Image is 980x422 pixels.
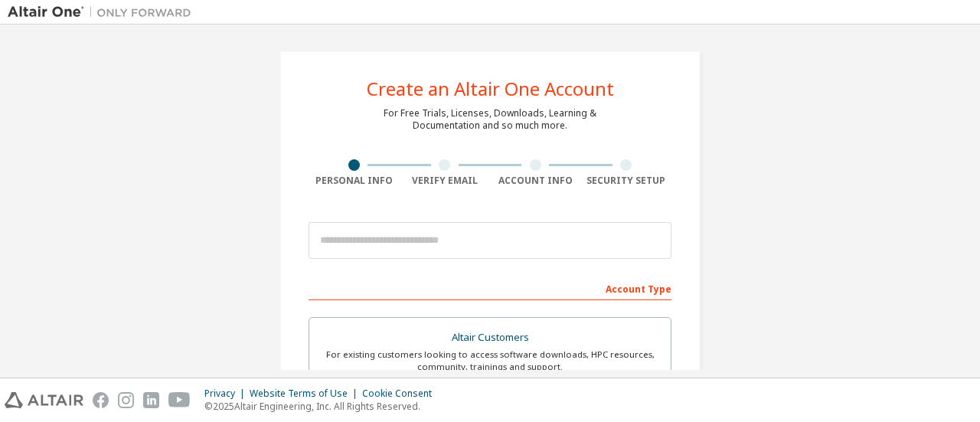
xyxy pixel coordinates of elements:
div: Account Type [309,276,671,300]
div: Personal Info [309,175,400,187]
div: Altair Customers [318,327,661,348]
img: linkedin.svg [143,392,159,408]
img: youtube.svg [168,392,191,408]
div: Account Info [490,175,581,187]
div: For existing customers looking to access software downloads, HPC resources, community, trainings ... [318,348,661,373]
img: facebook.svg [93,392,109,408]
div: Security Setup [581,175,672,187]
p: © 2025 Altair Engineering, Inc. All Rights Reserved. [204,400,441,413]
img: Altair One [8,5,199,20]
div: Website Terms of Use [250,388,362,400]
div: Cookie Consent [362,388,441,400]
div: Create an Altair One Account [367,80,614,98]
div: Privacy [204,388,250,400]
img: altair_logo.svg [5,392,83,408]
img: instagram.svg [118,392,134,408]
div: For Free Trials, Licenses, Downloads, Learning & Documentation and so much more. [384,107,596,132]
div: Verify Email [400,175,491,187]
